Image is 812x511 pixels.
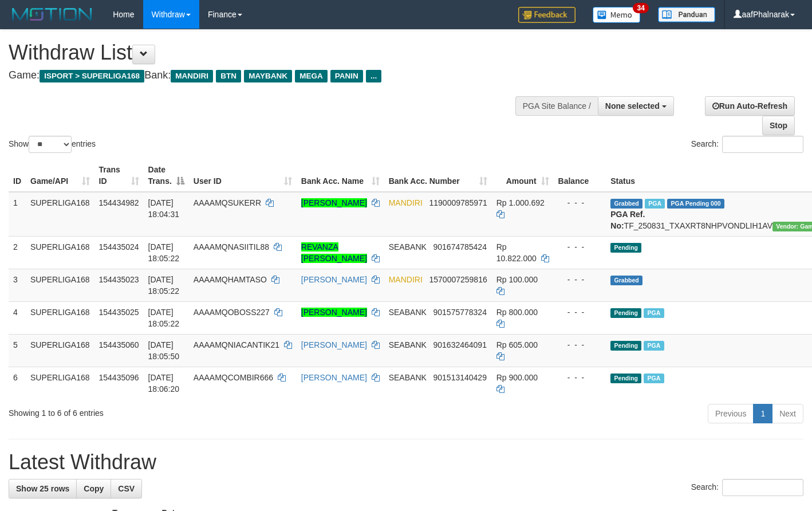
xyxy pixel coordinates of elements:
span: Pending [610,243,641,253]
td: SUPERLIGA168 [26,367,94,399]
span: MANDIRI [171,70,213,82]
span: Show 25 rows [16,484,69,493]
span: 154435060 [99,340,139,349]
span: BTN [216,70,241,82]
a: Next [772,404,803,423]
span: Copy 1190009785971 to clipboard [429,198,487,207]
td: 1 [9,192,26,237]
a: [PERSON_NAME] [301,373,367,382]
span: Rp 605.000 [496,340,538,349]
div: - - - [558,372,602,383]
span: Grabbed [610,276,642,285]
span: None selected [605,101,660,111]
span: Grabbed [610,199,642,209]
span: Copy 901575778324 to clipboard [433,308,487,317]
span: [DATE] 18:04:31 [148,198,180,219]
h1: Latest Withdraw [9,451,803,474]
th: Date Trans.: activate to sort column descending [144,159,189,192]
a: [PERSON_NAME] [301,275,367,284]
span: Marked by aafsoumeymey [645,199,665,209]
a: Stop [762,116,795,135]
span: 154434982 [99,198,139,207]
label: Show entries [9,136,96,153]
th: Trans ID: activate to sort column ascending [94,159,144,192]
td: 4 [9,301,26,334]
span: SEABANK [389,308,427,317]
img: Button%20Memo.svg [593,7,641,23]
a: [PERSON_NAME] [301,340,367,349]
span: Rp 100.000 [496,275,538,284]
td: 3 [9,269,26,301]
span: Marked by aafsengchandara [644,374,664,383]
span: AAAAMQSUKERR [194,198,261,207]
span: 154435096 [99,373,139,382]
td: 5 [9,334,26,367]
span: Pending [610,374,641,383]
span: AAAAMQNASIITIL88 [194,242,269,251]
div: Showing 1 to 6 of 6 entries [9,403,330,419]
div: PGA Site Balance / [515,96,598,116]
span: 34 [633,3,648,13]
span: PGA Pending [667,199,724,209]
input: Search: [722,479,803,496]
td: SUPERLIGA168 [26,269,94,301]
a: Copy [76,479,111,498]
span: SEABANK [389,373,427,382]
a: [PERSON_NAME] [301,198,367,207]
div: - - - [558,306,602,318]
a: CSV [111,479,142,498]
span: Marked by aafsengchandara [644,308,664,318]
span: [DATE] 18:05:22 [148,308,180,328]
span: Marked by aafsengchandara [644,341,664,351]
span: AAAAMQOBOSS227 [194,308,270,317]
select: Showentries [29,136,72,153]
span: MEGA [295,70,328,82]
a: Previous [708,404,754,423]
div: - - - [558,274,602,285]
th: Bank Acc. Number: activate to sort column ascending [384,159,492,192]
td: SUPERLIGA168 [26,236,94,269]
a: Show 25 rows [9,479,77,498]
span: [DATE] 18:05:22 [148,275,180,296]
span: Rp 800.000 [496,308,538,317]
span: ISPORT > SUPERLIGA168 [40,70,144,82]
span: 154435023 [99,275,139,284]
img: Feedback.jpg [518,7,576,23]
span: 154435024 [99,242,139,251]
b: PGA Ref. No: [610,210,645,230]
a: [PERSON_NAME] [301,308,367,317]
span: Copy [84,484,104,493]
span: AAAAMQCOMBIR666 [194,373,273,382]
div: - - - [558,241,602,253]
span: Copy 901674785424 to clipboard [433,242,487,251]
label: Search: [691,479,803,496]
div: - - - [558,197,602,209]
input: Search: [722,136,803,153]
span: Pending [610,308,641,318]
h4: Game: Bank: [9,70,530,81]
td: SUPERLIGA168 [26,192,94,237]
span: PANIN [330,70,363,82]
a: REVANZA [PERSON_NAME] [301,242,367,263]
div: - - - [558,339,602,351]
span: [DATE] 18:05:50 [148,340,180,361]
span: AAAAMQHAMTASO [194,275,267,284]
span: ... [366,70,381,82]
span: SEABANK [389,340,427,349]
th: Amount: activate to sort column ascending [492,159,554,192]
span: Rp 1.000.692 [496,198,545,207]
span: MAYBANK [244,70,292,82]
span: AAAAMQNIACANTIK21 [194,340,279,349]
span: 154435025 [99,308,139,317]
td: 2 [9,236,26,269]
span: [DATE] 18:05:22 [148,242,180,263]
span: Rp 10.822.000 [496,242,537,263]
span: Rp 900.000 [496,373,538,382]
img: MOTION_logo.png [9,6,96,23]
span: MANDIRI [389,275,423,284]
button: None selected [598,96,674,116]
td: SUPERLIGA168 [26,301,94,334]
a: 1 [753,404,772,423]
span: Copy 901632464091 to clipboard [433,340,487,349]
span: Copy 1570007259816 to clipboard [429,275,487,284]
